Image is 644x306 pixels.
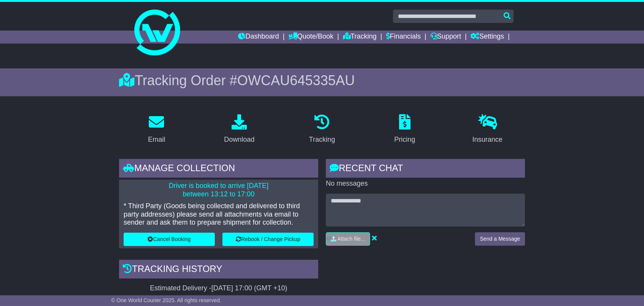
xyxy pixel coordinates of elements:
[389,112,420,147] a: Pricing
[124,182,314,198] p: Driver is booked to arrive [DATE] between 13:12 to 17:00
[326,180,525,188] p: No messages
[219,112,259,147] a: Download
[119,260,318,280] div: Tracking history
[288,31,333,44] a: Quote/Book
[472,134,502,145] div: Insurance
[211,284,287,293] div: [DATE] 17:00 (GMT +10)
[475,232,525,246] button: Send a Message
[343,31,377,44] a: Tracking
[143,112,170,147] a: Email
[430,31,461,44] a: Support
[119,159,318,180] div: Manage collection
[467,112,507,147] a: Insurance
[148,134,165,145] div: Email
[119,72,525,89] div: Tracking Order #
[124,202,314,227] p: * Third Party (Goods being collected and delivered to third party addresses) please send all atta...
[386,31,421,44] a: Financials
[222,233,314,246] button: Rebook / Change Pickup
[309,134,335,145] div: Tracking
[394,134,415,145] div: Pricing
[111,297,221,303] span: © One World Courier 2025. All rights reserved.
[238,31,279,44] a: Dashboard
[326,159,525,180] div: RECENT CHAT
[124,233,215,246] button: Cancel Booking
[304,112,340,147] a: Tracking
[224,134,254,145] div: Download
[119,284,318,293] div: Estimated Delivery -
[237,73,355,88] span: OWCAU645335AU
[470,31,504,44] a: Settings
